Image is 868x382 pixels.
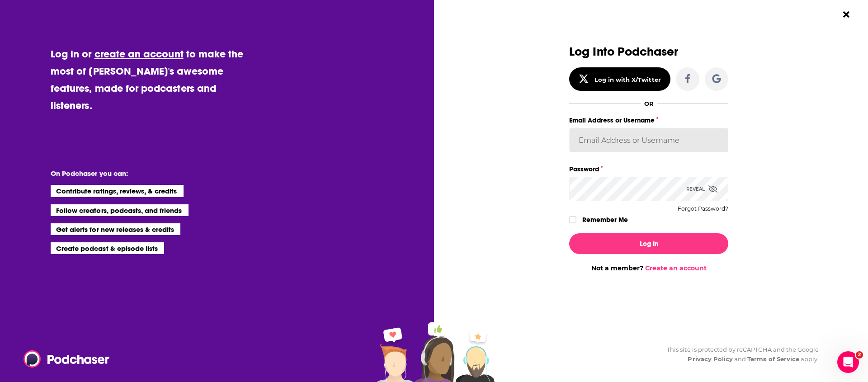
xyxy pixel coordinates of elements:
label: Email Address or Username [569,114,728,126]
span: 2 [856,351,863,358]
li: Get alerts for new releases & credits [51,223,180,235]
h3: Log Into Podchaser [569,45,728,58]
div: Not a member? [569,264,728,272]
li: Create podcast & episode lists [51,242,164,254]
button: Log in with X/Twitter [569,67,670,91]
input: Email Address or Username [569,128,728,152]
a: Privacy Policy [688,355,733,363]
div: Reveal [686,177,717,201]
div: Log in with X/Twitter [594,76,661,83]
div: This site is protected by reCAPTCHA and the Google and apply. [660,345,819,364]
iframe: Intercom live chat [837,351,859,373]
a: Create an account [645,264,707,272]
button: Forgot Password? [678,206,728,212]
label: Password [569,163,728,175]
li: On Podchaser you can: [51,169,231,178]
li: Follow creators, podcasts, and friends [51,204,189,216]
button: Close Button [838,6,855,23]
button: Log In [569,233,728,254]
a: Terms of Service [747,355,799,363]
label: Remember Me [582,214,628,226]
a: create an account [94,47,184,60]
a: Podchaser - Follow, Share and Rate Podcasts [24,350,103,368]
div: OR [644,100,654,107]
li: Contribute ratings, reviews, & credits [51,185,184,197]
img: Podchaser - Follow, Share and Rate Podcasts [24,350,110,368]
